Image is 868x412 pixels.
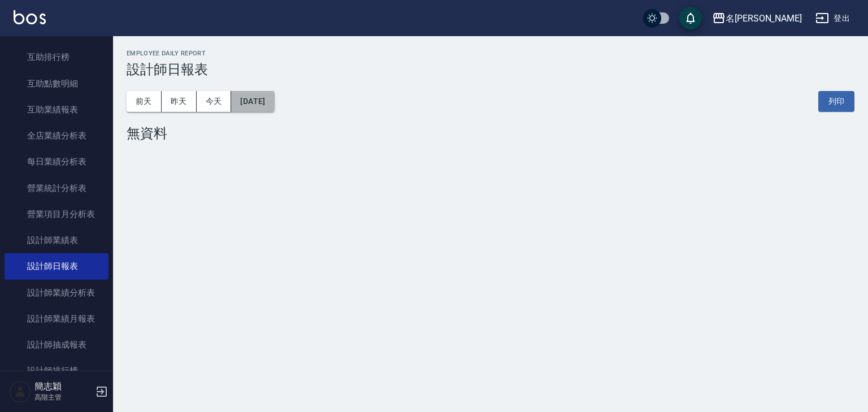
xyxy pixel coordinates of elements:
[708,7,806,30] button: 名[PERSON_NAME]
[34,392,92,402] p: 高階主管
[9,380,32,403] img: Person
[127,50,854,57] h2: Employee Daily Report
[34,381,92,392] h5: 簡志穎
[811,8,854,29] button: 登出
[231,91,274,112] button: [DATE]
[5,280,108,306] a: 設計師業績分析表
[5,97,108,123] a: 互助業績報表
[14,10,46,24] img: Logo
[5,44,108,70] a: 互助排行榜
[5,71,108,97] a: 互助點數明細
[679,7,702,29] button: save
[5,201,108,227] a: 營業項目月分析表
[5,332,108,358] a: 設計師抽成報表
[127,125,854,141] div: 無資料
[818,91,854,112] button: 列印
[5,175,108,201] a: 營業統計分析表
[5,253,108,279] a: 設計師日報表
[5,306,108,332] a: 設計師業績月報表
[127,91,162,112] button: 前天
[5,123,108,149] a: 全店業績分析表
[162,91,197,112] button: 昨天
[5,149,108,175] a: 每日業績分析表
[5,358,108,384] a: 設計師排行榜
[5,227,108,253] a: 設計師業績表
[726,11,802,25] div: 名[PERSON_NAME]
[127,62,854,77] h3: 設計師日報表
[197,91,232,112] button: 今天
